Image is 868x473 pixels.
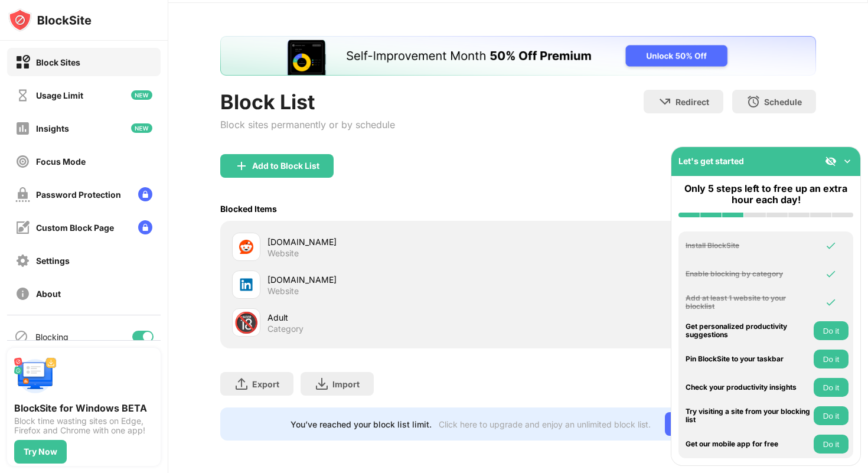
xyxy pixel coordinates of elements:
img: omni-setup-toggle.svg [841,155,853,167]
img: eye-not-visible.svg [825,155,837,167]
div: Insights [36,123,69,133]
div: Install BlockSite [686,242,811,250]
img: omni-check.svg [825,268,837,280]
div: Try visiting a site from your blocking list [686,407,811,425]
div: Enable blocking by category [686,270,811,278]
button: Do it [814,435,849,454]
img: favicons [239,278,253,292]
div: Focus Mode [36,156,86,167]
div: Settings [36,256,70,266]
img: lock-menu.svg [138,220,152,234]
img: new-icon.svg [131,90,152,100]
div: Password Protection [36,190,121,200]
button: Do it [814,406,849,425]
img: customize-block-page-off.svg [15,220,30,235]
img: password-protection-off.svg [15,187,30,202]
div: [DOMAIN_NAME] [267,236,518,248]
img: lock-menu.svg [138,187,152,201]
button: Do it [814,321,849,340]
div: Click here to upgrade and enjoy an unlimited block list. [439,419,651,429]
div: Block sites permanently or by schedule [220,119,395,131]
div: About [36,289,61,299]
div: Block Sites [36,57,80,67]
div: Custom Block Page [36,223,114,233]
div: Website [267,248,299,259]
div: Go Unlimited [665,412,746,436]
button: Do it [814,378,849,397]
div: BlockSite for Windows BETA [14,402,154,414]
img: push-desktop.svg [14,355,57,397]
div: Usage Limit [36,90,83,100]
div: Export [252,379,279,389]
img: about-off.svg [15,286,30,301]
div: Pin BlockSite to your taskbar [686,355,811,363]
img: blocking-icon.svg [14,330,28,344]
div: Schedule [764,97,802,107]
div: Adult [267,311,518,324]
img: settings-off.svg [15,253,30,268]
div: 🔞 [234,311,259,335]
div: Check your productivity insights [686,383,811,392]
div: Try Now [24,447,57,456]
img: logo-blocksite.svg [8,8,92,32]
div: Blocking [35,332,68,342]
img: time-usage-off.svg [15,88,30,103]
div: Blocked Items [220,204,277,214]
div: You’ve reached your block list limit. [291,419,432,429]
div: Category [267,324,304,334]
div: Only 5 steps left to free up an extra hour each day! [678,183,853,205]
div: Redirect [676,97,709,107]
div: Website [267,286,299,296]
iframe: Banner [220,36,816,76]
img: focus-off.svg [15,154,30,169]
button: Do it [814,350,849,368]
div: Import [332,379,360,389]
div: Block time wasting sites on Edge, Firefox and Chrome with one app! [14,416,154,435]
div: Add at least 1 website to your blocklist [686,294,811,311]
div: Block List [220,90,395,114]
img: new-icon.svg [131,123,152,133]
img: block-on.svg [15,55,30,70]
div: [DOMAIN_NAME] [267,273,518,286]
img: favicons [239,240,253,254]
img: insights-off.svg [15,121,30,136]
div: Get personalized productivity suggestions [686,322,811,340]
div: Add to Block List [252,161,319,171]
img: omni-check.svg [825,240,837,252]
div: Get our mobile app for free [686,440,811,448]
img: omni-check.svg [825,296,837,308]
div: Let's get started [678,156,744,166]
